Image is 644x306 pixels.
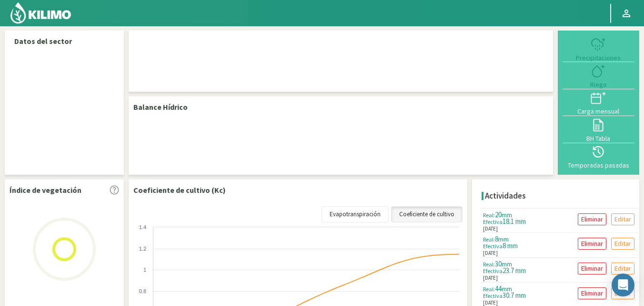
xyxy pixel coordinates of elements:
[14,35,114,47] p: Datos del sector
[611,238,634,250] button: Editar
[495,234,498,243] span: 8
[565,54,632,61] div: Precipitaciones
[483,211,495,219] span: Real:
[578,287,606,299] button: Eliminar
[578,263,606,274] button: Eliminar
[10,184,81,196] p: Índice de vegetación
[611,213,634,225] button: Editar
[565,108,632,115] div: Carga mensual
[483,285,495,293] span: Real:
[565,81,632,88] div: Riego
[565,162,632,169] div: Temporadas pasadas
[563,62,634,89] button: Riego
[503,291,526,300] span: 30.7 mm
[614,238,631,249] p: Editar
[483,274,498,282] span: [DATE]
[483,249,498,257] span: [DATE]
[578,238,606,250] button: Eliminar
[483,218,503,225] span: Efectiva
[498,235,509,243] span: mm
[581,288,603,299] p: Eliminar
[139,288,146,294] text: 0.8
[495,284,502,293] span: 44
[578,213,606,225] button: Eliminar
[581,238,603,249] p: Eliminar
[563,35,634,62] button: Precipitaciones
[503,241,518,250] span: 8 mm
[563,89,634,116] button: Carga mensual
[612,274,634,296] div: Open Intercom Messenger
[10,1,72,24] img: Kilimo
[483,236,495,243] span: Real:
[611,263,634,274] button: Editar
[483,225,498,233] span: [DATE]
[563,116,634,143] button: BH Tabla
[503,217,526,226] span: 18.1 mm
[563,143,634,170] button: Temporadas pasadas
[565,135,632,142] div: BH Tabla
[581,263,603,274] p: Eliminar
[483,261,495,268] span: Real:
[133,184,226,196] p: Coeficiente de cultivo (Kc)
[485,191,526,200] h4: Actividades
[502,285,512,293] span: mm
[581,214,603,225] p: Eliminar
[611,287,634,299] button: Editar
[391,206,463,222] a: Coeficiente de cultivo
[143,267,146,273] text: 1
[614,263,631,274] p: Editar
[502,260,512,268] span: mm
[322,206,389,222] a: Evapotranspiración
[502,211,512,219] span: mm
[495,259,502,268] span: 30
[495,210,502,219] span: 20
[483,243,503,250] span: Efectiva
[133,101,188,113] p: Balance Hídrico
[17,201,112,297] img: Loading...
[139,246,146,252] text: 1.2
[503,266,526,275] span: 23.7 mm
[139,224,146,230] text: 1.4
[483,292,503,299] span: Efectiva
[614,214,631,225] p: Editar
[483,267,503,274] span: Efectiva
